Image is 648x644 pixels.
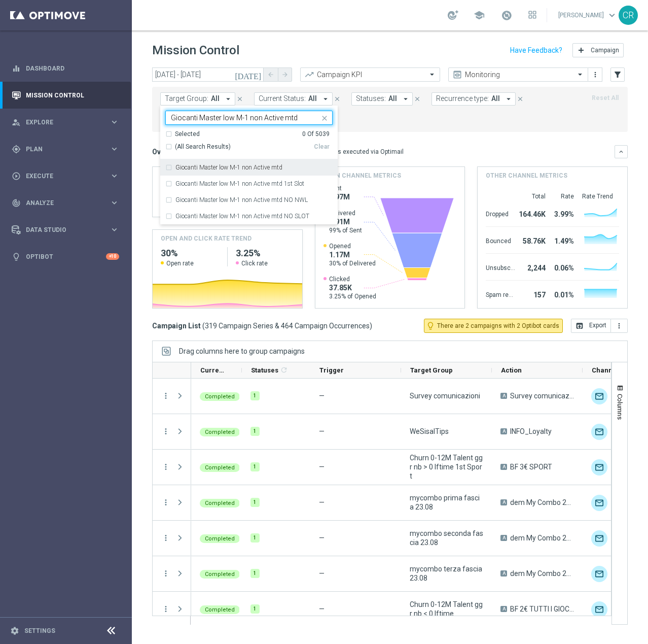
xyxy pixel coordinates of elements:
[500,428,507,434] span: A
[200,427,240,436] colored-tag: Completed
[550,232,574,248] div: 1.49%
[431,92,516,106] button: Recurrence type: All arrow_drop_down
[11,199,120,207] div: track_changes Analyze keyboard_arrow_right
[550,259,574,275] div: 0.06%
[205,464,235,471] span: Completed
[319,605,325,613] span: —
[410,600,483,618] span: Churn 0-12M Talent ggr nb < 0 lftime
[333,93,342,105] button: close
[200,533,240,543] colored-tag: Completed
[26,173,110,179] span: Execute
[161,234,251,243] h4: OPEN AND CLICK RATE TREND
[329,283,376,292] span: 37.85K
[410,493,483,512] span: mycombo prima fascia 23.08
[591,601,607,618] img: Optimail
[388,94,397,103] span: All
[200,366,225,374] span: Current Status
[224,94,233,104] i: arrow_drop_down
[236,95,243,103] i: close
[329,250,376,259] span: 1.17M
[452,70,462,80] i: preview
[110,198,119,208] i: keyboard_arrow_right
[591,495,607,511] img: Optimail
[160,130,338,225] ng-dropdown-panel: Options list
[152,43,239,58] h1: Mission Control
[254,92,333,106] button: Current Status: All arrow_drop_down
[175,181,304,187] label: Giocanti Master low M-1 non Active mtd 1st Slot
[323,171,401,180] h4: Main channel metrics
[510,427,552,436] span: INFO_Loyalty
[278,364,288,376] span: Calculate column
[165,94,208,103] span: Target Group:
[619,6,638,25] div: CR
[236,247,294,259] h2: 3.25%
[550,286,574,302] div: 0.01%
[26,200,110,206] span: Analyze
[179,347,305,355] span: Drag columns here to group campaigns
[577,46,585,54] i: add
[571,321,628,329] multiple-options-button: Export to CSV
[591,424,607,440] img: Optimail
[161,391,170,400] i: more_vert
[12,198,110,208] div: Analyze
[319,427,325,435] span: —
[590,69,600,81] button: more_vert
[615,145,628,158] button: keyboard_arrow_down
[161,604,170,614] button: more_vert
[12,55,119,82] div: Dashboard
[205,606,235,613] span: Completed
[200,462,240,472] colored-tag: Completed
[424,319,563,333] button: lightbulb_outline There are 2 campaigns with 2 Optibot cards
[319,534,325,542] span: —
[575,322,584,330] i: open_in_browser
[161,462,170,471] button: more_vert
[510,569,574,578] span: dem My Combo 23.08
[110,117,119,127] i: keyboard_arrow_right
[500,393,507,399] span: A
[175,164,282,171] label: Giocanti Master low M-1 non Active mtd
[175,197,308,203] label: Giocanti Master low M-1 non Active mtd NO NWL
[12,118,110,127] div: Explore
[486,286,515,302] div: Spam reported
[591,530,607,547] div: Optimail
[161,569,170,578] button: more_vert
[165,192,333,208] div: Giocanti Master low M-1 non Active mtd NO NWL
[500,464,507,470] span: A
[486,259,515,275] div: Unsubscribed
[26,82,119,109] a: Mission Control
[510,604,574,614] span: BF 2€ TUTTI I GIOCHI
[410,427,449,436] span: WeSisalTips
[517,95,524,103] i: close
[250,533,260,543] div: 1
[474,10,485,21] span: school
[500,606,507,612] span: A
[12,198,21,208] i: track_changes
[12,172,110,181] div: Execute
[11,226,120,234] div: Data Studio keyboard_arrow_right
[205,429,235,435] span: Completed
[152,67,264,82] input: Select date range
[591,71,599,79] i: more_vert
[235,93,244,105] button: close
[250,569,260,578] div: 1
[250,604,260,614] div: 1
[329,217,362,226] span: 3.91M
[486,205,515,221] div: Dropped
[613,70,622,79] i: filter_alt
[110,225,119,234] i: keyboard_arrow_right
[241,259,268,267] span: Click rate
[179,347,305,355] div: Row Groups
[259,94,306,103] span: Current Status:
[11,145,120,153] button: gps_fixed Plan keyboard_arrow_right
[152,147,185,156] h3: Overview:
[281,71,289,78] i: arrow_forward
[200,498,240,507] colored-tag: Completed
[26,227,110,233] span: Data Studio
[519,192,546,200] div: Total
[12,252,21,261] i: lightbulb
[516,93,525,105] button: close
[550,192,574,200] div: Rate
[110,144,119,154] i: keyboard_arrow_right
[12,243,119,270] div: Optibot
